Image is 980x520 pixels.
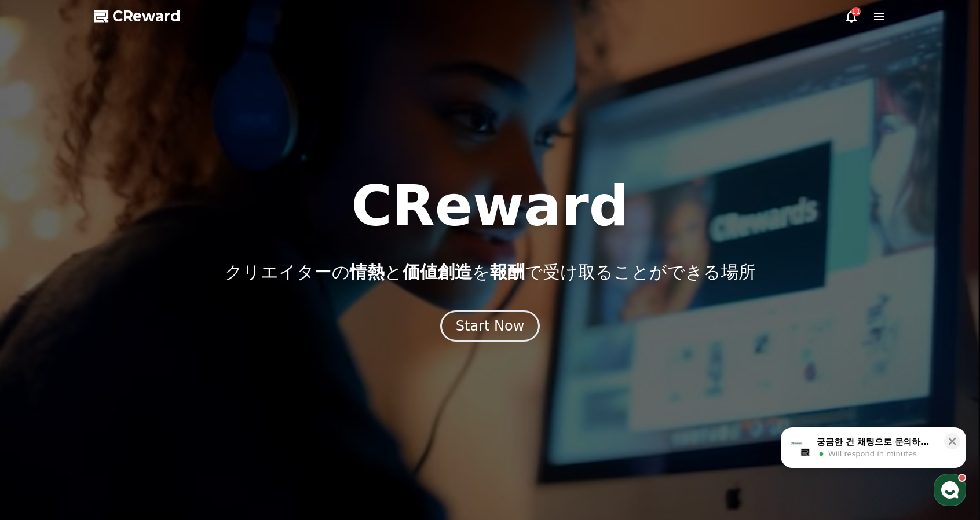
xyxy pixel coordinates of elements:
[440,322,540,333] a: Start Now
[844,9,858,23] a: 11
[149,367,222,396] a: Settings
[225,262,756,283] p: クリエイターの と を で受け取ることができる場所
[3,367,76,396] a: Home
[351,178,628,234] h1: CReward
[94,7,181,25] a: CReward
[96,385,130,394] span: Messages
[350,262,385,282] span: 情熱
[76,367,149,396] a: Messages
[456,317,525,335] div: Start Now
[30,384,50,394] span: Home
[851,7,861,16] div: 11
[440,310,540,342] button: Start Now
[403,262,472,282] span: 価値創造
[112,7,181,25] span: CReward
[171,384,200,394] span: Settings
[490,262,525,282] span: 報酬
